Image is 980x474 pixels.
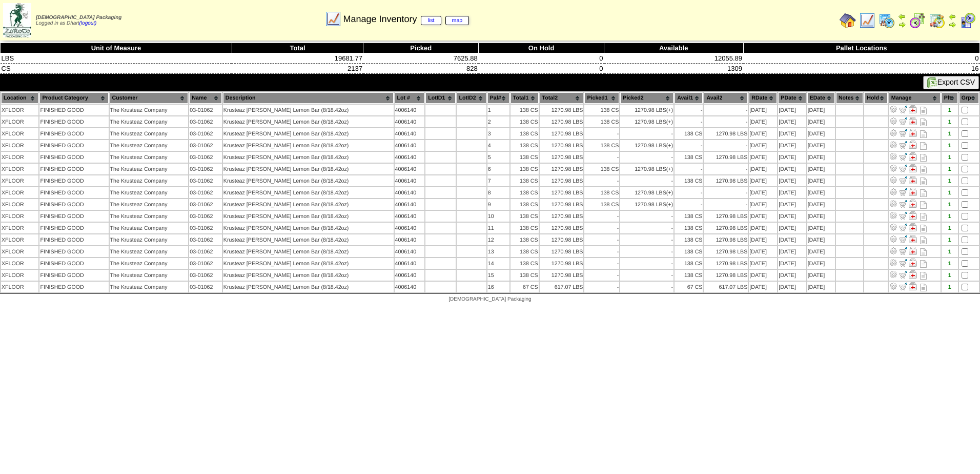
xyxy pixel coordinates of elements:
img: Manage Hold [909,282,917,290]
img: Manage Hold [909,223,917,231]
td: Krusteaz [PERSON_NAME] Lemon Bar (8/18.42oz) [223,164,394,174]
img: Move [899,117,907,125]
td: XFLOOR [1,187,38,198]
th: Unit of Measure [1,43,232,53]
td: FINISHED GOOD [39,116,108,127]
img: Move [899,188,907,196]
td: - [620,175,673,186]
img: Adjust [889,117,897,125]
td: XFLOOR [1,164,38,174]
img: Move [899,164,907,172]
td: - [675,105,703,115]
img: Manage Hold [909,270,917,279]
td: 16 [743,64,979,74]
td: [DATE] [749,164,777,174]
td: Krusteaz [PERSON_NAME] Lemon Bar (8/18.42oz) [223,116,394,127]
div: (+) [666,190,673,196]
td: The Krusteaz Company [110,175,189,186]
img: Adjust [889,270,897,279]
td: XFLOOR [1,223,38,233]
th: Description [223,92,394,104]
i: Note [920,177,927,185]
td: - [704,140,748,151]
td: [DATE] [807,105,835,115]
td: [DATE] [749,199,777,210]
td: 1270.98 LBS [540,128,584,139]
div: 1 [942,166,957,172]
img: Move [899,152,907,161]
td: [DATE] [807,140,835,151]
td: XFLOOR [1,116,38,127]
td: 138 CS [584,140,619,151]
td: XFLOOR [1,140,38,151]
td: XFLOOR [1,175,38,186]
img: arrowright.gif [898,21,906,29]
td: - [584,175,619,186]
td: 4 [487,140,509,151]
td: The Krusteaz Company [110,105,189,115]
th: Avail2 [704,92,748,104]
td: [DATE] [749,175,777,186]
i: Note [920,130,927,138]
td: [DATE] [778,199,806,210]
img: Manage Hold [909,235,917,243]
img: Adjust [889,223,897,231]
td: [DATE] [807,187,835,198]
td: 03-01062 [189,128,221,139]
td: 138 CS [584,164,619,174]
img: Manage Hold [909,152,917,161]
th: On Hold [479,43,604,53]
td: - [704,199,748,210]
i: Note [920,142,927,150]
th: Location [1,92,38,104]
td: [DATE] [807,164,835,174]
img: arrowleft.gif [898,12,906,21]
img: Adjust [889,259,897,267]
img: Adjust [889,141,897,149]
td: [DATE] [749,140,777,151]
img: Manage Hold [909,211,917,220]
i: Note [920,213,927,221]
td: - [704,116,748,127]
td: [DATE] [807,199,835,210]
th: Picked2 [620,92,673,104]
td: - [704,187,748,198]
div: (+) [666,202,673,208]
img: Adjust [889,129,897,137]
img: Move [899,129,907,137]
td: 03-01062 [189,105,221,115]
td: 03-01062 [189,211,221,222]
td: 0 [479,53,604,64]
td: 1270.98 LBS [620,116,673,127]
td: FINISHED GOOD [39,128,108,139]
th: Plt [942,92,958,104]
img: calendarinout.gif [929,12,945,29]
td: 1270.98 LBS [540,116,584,127]
td: [DATE] [778,128,806,139]
td: - [584,128,619,139]
td: 03-01062 [189,223,221,233]
td: 138 CS [584,105,619,115]
img: Adjust [889,247,897,255]
i: Note [920,189,927,197]
td: The Krusteaz Company [110,140,189,151]
td: 138 CS [675,128,703,139]
i: Note [920,201,927,209]
div: 1 [942,154,957,161]
th: LotID2 [457,92,486,104]
i: Note [920,118,927,126]
img: Adjust [889,152,897,161]
td: 138 CS [511,164,539,174]
td: [DATE] [778,175,806,186]
img: calendarprod.gif [879,12,895,29]
td: 1270.98 LBS [704,211,748,222]
td: 1270.98 LBS [540,140,584,151]
td: 6 [487,164,509,174]
i: Note [920,107,927,114]
td: 03-01062 [189,116,221,127]
td: [DATE] [749,128,777,139]
img: zoroco-logo-small.webp [3,3,31,37]
img: Adjust [889,188,897,196]
td: [DATE] [807,128,835,139]
img: Move [899,200,907,208]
